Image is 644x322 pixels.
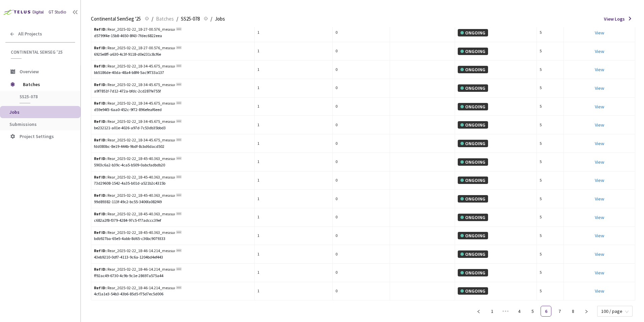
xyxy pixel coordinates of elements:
[537,60,564,79] td: 5
[94,45,175,51] div: Rear_2025-02-22_18-27-00.576_measurement_City_OD_SVC330_Dusk_Wet_shc_clv_clp_1740245245723025.png
[458,177,488,184] div: ONGOING
[94,267,107,272] b: Ref ID:
[94,137,175,143] div: Rear_2025-02-22_18-34-45.675_measurement_City_OD_SVC330_Dusk_Wet_clv_par_1740245695744620.png
[94,217,252,224] div: c682a2f8-f379-4284-97c5-f77adccc39ef
[333,153,390,171] td: 0
[487,306,497,316] a: 1
[94,175,107,180] b: Ref ID:
[211,15,212,23] li: /
[255,190,333,208] td: 1
[94,70,252,76] div: bb5186de-40da-48a4-b8f4-5ac9f733a137
[458,287,488,295] div: ONGOING
[595,85,604,91] a: View
[595,288,604,294] a: View
[255,98,333,116] td: 1
[537,264,564,282] td: 5
[595,270,604,276] a: View
[255,42,333,61] td: 1
[94,230,175,236] div: Rear_2025-02-22_18-45-40.363_measurement_City_OD_SVC330_Dusk_Wet_Small-Marking_clv_17402463579893...
[458,269,488,276] div: ONGOING
[94,156,175,162] div: Rear_2025-02-22_18-45-40.363_measurement_City_OD_SVC330_Dusk_Wet_Small-Marking_clv_17402463454935...
[595,251,604,257] a: View
[597,306,633,314] div: Page Size
[18,31,42,37] span: All Projects
[537,227,564,245] td: 5
[500,306,511,317] span: •••
[94,33,252,39] div: d5799f4e-15b8-4650-8f43-7fdec6822eea
[333,134,390,153] td: 0
[584,310,588,314] span: right
[94,199,252,205] div: 99d89382-113f-49c2-bc55-3406fa082f49
[595,140,604,146] a: View
[11,49,71,55] span: Continental SemSeg '25
[94,230,107,235] b: Ref ID:
[604,16,625,22] span: View Logs
[94,248,107,253] b: Ref ID:
[333,98,390,116] td: 0
[94,45,107,50] b: Ref ID:
[94,211,107,216] b: Ref ID:
[458,195,488,203] div: ONGOING
[20,94,69,100] span: SS25-078
[94,118,175,125] div: Rear_2025-02-22_18-34-45.675_measurement_City_OD_SVC330_Dusk_Wet_clv_par_1740245693237710.png
[20,69,39,75] span: Overview
[94,27,107,32] b: Ref ID:
[255,134,333,153] td: 1
[595,30,604,36] a: View
[255,264,333,282] td: 1
[458,84,488,92] div: ONGOING
[176,15,178,23] li: /
[537,24,564,42] td: 5
[477,310,481,314] span: left
[537,134,564,153] td: 5
[333,79,390,98] td: 0
[595,48,604,54] a: View
[94,82,175,88] div: Rear_2025-02-22_18-34-45.675_measurement_City_OD_SVC330_Dusk_Wet_clv_par_1740245688234626.png
[537,171,564,190] td: 5
[595,214,604,220] a: View
[473,306,484,317] li: Previous Page
[255,282,333,301] td: 1
[333,264,390,282] td: 0
[94,248,175,254] div: Rear_2025-02-22_18-46-14.214_measurement_City_OD_SVC330_Dusk_Wet_Small-Marking_clv_17402463767475...
[94,285,175,291] div: Rear_2025-02-22_18-46-14.214_measurement_City_OD_SVC330_Dusk_Wet_Small-Marking_clv_17402463842572...
[94,236,252,242] div: bdb927ba-65e5-4abb-8d65-c36bc9079333
[94,63,175,70] div: Rear_2025-02-22_18-34-45.675_measurement_City_OD_SVC330_Dusk_Wet_clv_par_1740245685733408.png
[458,140,488,147] div: ONGOING
[215,15,225,23] span: Jobs
[537,153,564,171] td: 5
[541,306,551,316] a: 6
[155,15,175,22] a: Batches
[94,162,252,168] div: 5903c6a2-b39c-4ca5-b509-0abcfadbdb20
[94,266,175,273] div: Rear_2025-02-22_18-46-14.214_measurement_City_OD_SVC330_Dusk_Wet_Small-Marking_clv_17402463792500...
[94,51,252,58] div: 6925e8ff-a630-4c3f-9118-d0e231c8cf6e
[458,250,488,258] div: ONGOING
[595,196,604,202] a: View
[255,208,333,227] td: 1
[94,101,107,106] b: Ref ID:
[333,208,390,227] td: 0
[94,107,252,113] div: d59e94f3-6aa0-452c-9f72-896efeaf6eed
[94,143,252,150] div: fdd080bc-8e19-444b-9bdf-8cbd6dacd502
[94,119,107,124] b: Ref ID:
[156,15,174,23] span: Batches
[595,122,604,128] a: View
[458,103,488,110] div: ONGOING
[333,190,390,208] td: 0
[595,159,604,165] a: View
[537,42,564,61] td: 5
[91,15,141,23] span: Continental SemSeg '25
[94,26,175,33] div: Rear_2025-02-22_18-27-00.576_measurement_City_OD_SVC330_Dusk_Wet_shc_clv_clp_1740245243223577.png
[595,177,604,183] a: View
[255,245,333,264] td: 1
[458,158,488,166] div: ONGOING
[255,153,333,171] td: 1
[333,282,390,301] td: 0
[152,15,153,23] li: /
[181,15,200,23] span: SS25-078
[333,245,390,264] td: 0
[458,121,488,129] div: ONGOING
[581,306,592,317] li: Next Page
[554,306,565,317] li: 7
[458,232,488,239] div: ONGOING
